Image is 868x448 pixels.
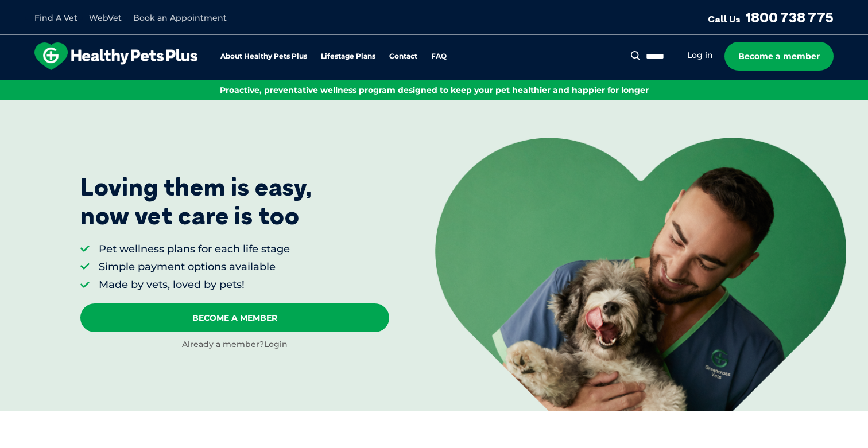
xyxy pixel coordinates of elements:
a: Login [264,339,288,349]
a: Become a member [724,42,834,71]
img: hpp-logo [34,42,197,70]
li: Pet wellness plans for each life stage [99,242,290,256]
a: Find A Vet [34,13,77,23]
a: Call Us1800 738 775 [708,9,834,26]
p: Loving them is easy, now vet care is too [80,173,312,231]
a: FAQ [431,53,447,60]
a: Book an Appointment [133,13,227,23]
a: About Healthy Pets Plus [220,53,307,60]
span: Proactive, preventative wellness program designed to keep your pet healthier and happier for longer [220,85,649,95]
a: Log in [687,50,713,61]
span: Call Us [708,13,741,25]
img: <p>Loving them is easy, <br /> now vet care is too</p> [435,138,846,411]
a: Become A Member [80,303,389,332]
li: Made by vets, loved by pets! [99,278,290,292]
a: Contact [389,53,417,60]
button: Search [629,50,643,61]
a: WebVet [89,13,122,23]
a: Lifestage Plans [321,53,375,60]
div: Already a member? [80,339,389,350]
li: Simple payment options available [99,260,290,274]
